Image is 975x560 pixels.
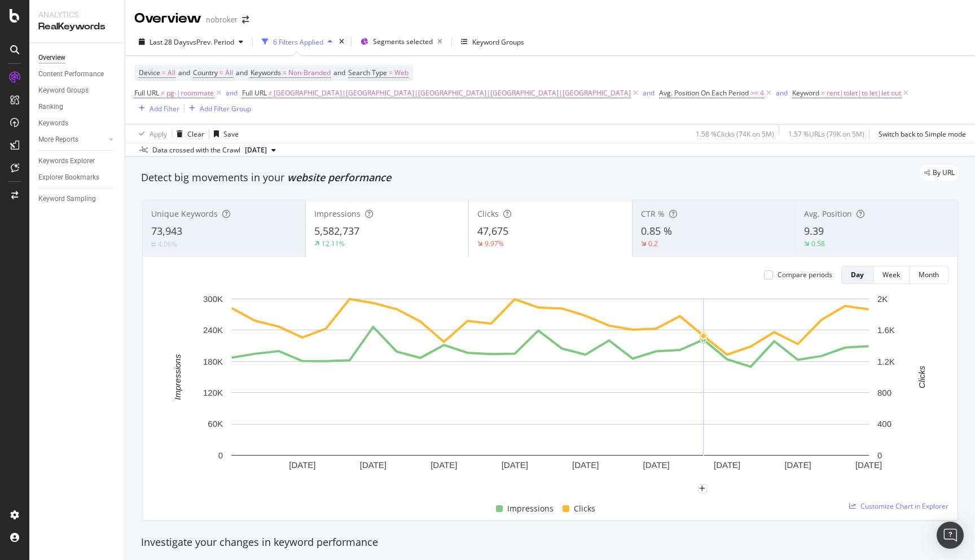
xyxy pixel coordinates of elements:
span: and [236,68,248,77]
text: [DATE] [289,460,315,470]
button: Keyword Groups [456,33,529,51]
text: [DATE] [431,460,457,470]
div: Save [223,129,239,139]
span: Keyword [792,88,819,98]
div: times [337,36,346,47]
div: Switch back to Simple mode [879,129,966,139]
text: 1.6K [877,325,895,335]
button: Save [209,125,239,143]
div: Keywords Explorer [38,155,95,167]
span: = [162,68,166,77]
span: and [178,68,190,77]
div: RealKeywords [38,20,116,33]
div: More Reports [38,134,78,146]
span: Unique Keywords [151,208,218,219]
span: rent|tolet|to let|let out [827,85,901,101]
div: 9.97% [485,239,504,248]
a: More Reports [38,134,106,146]
button: Month [910,266,948,284]
button: Add Filter Group [185,102,251,115]
span: All [225,65,233,81]
text: 60K [208,419,223,428]
text: Clicks [917,365,926,388]
a: Explorer Bookmarks [38,172,117,183]
span: Full URL [242,88,267,98]
button: Switch back to Simple mode [874,125,966,143]
button: Add Filter [134,102,179,115]
button: Apply [134,125,167,143]
a: Overview [38,52,117,64]
span: Customize Chart in Explorer [860,501,948,511]
span: vs Prev. Period [190,37,234,47]
span: pg-|roommate [166,85,214,101]
div: A chart. [152,293,948,489]
button: Week [873,266,910,284]
div: Open Intercom Messenger [937,522,964,549]
div: Add Filter [150,104,179,113]
span: 9.39 [804,224,824,238]
a: Keyword Groups [38,85,117,97]
a: Ranking [38,101,117,113]
div: plus [698,484,707,493]
text: 180K [203,357,223,366]
text: 300K [203,294,223,304]
text: [DATE] [855,460,882,470]
button: Segments selected [356,33,447,51]
span: Clicks [574,502,595,515]
div: Day [851,270,864,279]
button: and [776,88,788,98]
text: 120K [203,388,223,397]
text: [DATE] [572,460,599,470]
button: 6 Filters Applied [257,33,337,51]
a: Content Performance [38,68,117,80]
div: 1.58 % Clicks ( 74K on 5M ) [696,129,774,139]
span: 47,675 [477,224,508,238]
div: nobroker [206,14,238,25]
img: Equal [151,243,156,246]
text: 0 [877,450,882,460]
span: 0.85 % [641,224,672,238]
div: Month [919,270,939,279]
span: and [333,68,345,77]
text: [DATE] [714,460,740,470]
span: Keywords [251,68,281,77]
span: Clicks [477,208,499,219]
button: Last 28 DaysvsPrev. Period [134,33,248,51]
a: Keywords Explorer [38,155,117,167]
div: Apply [150,129,167,139]
text: [DATE] [502,460,528,470]
text: [DATE] [360,460,387,470]
div: Overview [134,9,201,28]
div: Week [882,270,900,279]
text: [DATE] [643,460,670,470]
span: Device [139,68,160,77]
div: 0.2 [648,239,658,248]
div: arrow-right-arrow-left [242,16,249,24]
span: 2025 Aug. 4th [245,145,267,155]
span: Segments selected [373,37,433,46]
text: 240K [203,325,223,335]
span: Avg. Position [804,208,852,219]
text: Impressions [173,354,182,400]
div: 12.11% [322,239,345,248]
button: and [643,88,655,98]
div: Data crossed with the Crawl [152,145,240,155]
span: Last 28 Days [150,37,190,47]
div: and [226,88,238,98]
span: = [389,68,393,77]
div: Keyword Groups [472,37,524,47]
span: Non-Branded [288,65,331,81]
button: Day [841,266,873,284]
div: legacy label [920,165,959,181]
span: 5,582,737 [314,224,359,238]
span: [GEOGRAPHIC_DATA]|[GEOGRAPHIC_DATA]|[GEOGRAPHIC_DATA]|[GEOGRAPHIC_DATA]|[GEOGRAPHIC_DATA] [274,85,631,101]
span: Impressions [507,502,554,515]
div: 6 Filters Applied [273,37,323,47]
div: Explorer Bookmarks [38,172,99,183]
button: Clear [172,125,204,143]
text: 400 [877,419,891,428]
span: 4 [760,85,764,101]
a: Customize Chart in Explorer [849,501,948,511]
